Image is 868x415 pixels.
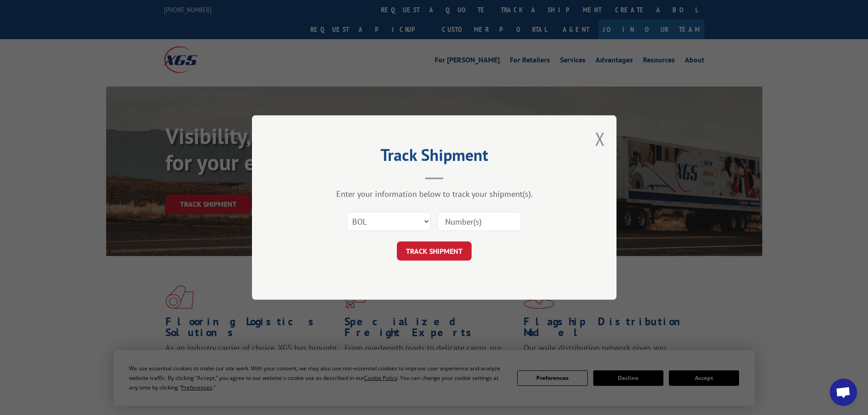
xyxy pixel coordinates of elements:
button: TRACK SHIPMENT [397,241,472,261]
div: Open chat [830,379,857,406]
h2: Track Shipment [298,149,571,166]
button: Close modal [595,127,605,151]
div: Enter your information below to track your shipment(s). [298,189,571,199]
input: Number(s) [437,212,521,231]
